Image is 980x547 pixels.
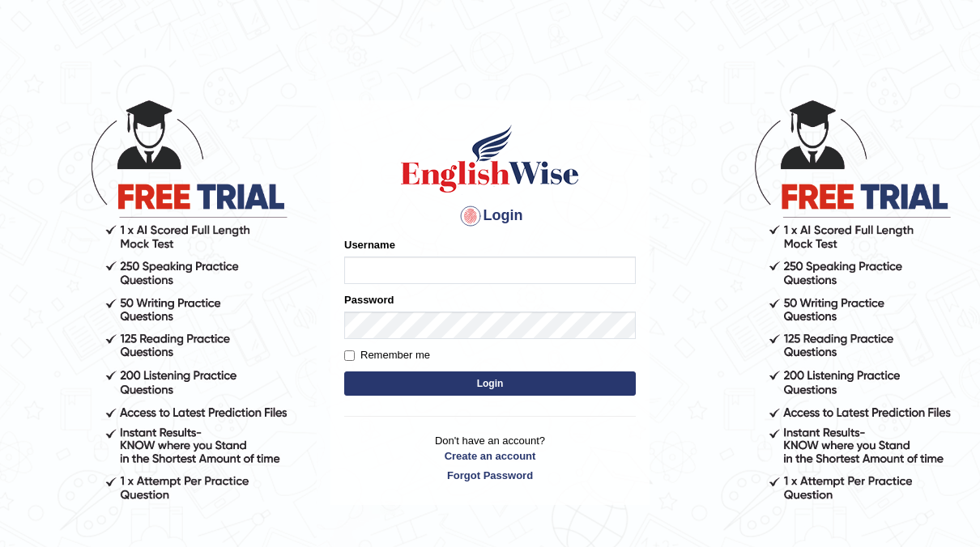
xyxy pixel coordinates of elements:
[344,350,355,361] input: Remember me
[344,468,636,483] a: Forgot Password
[398,122,582,195] img: Logo of English Wise sign in for intelligent practice with AI
[344,203,636,229] h4: Login
[344,371,636,396] button: Login
[344,237,395,252] label: Username
[344,347,430,363] label: Remember me
[344,433,636,483] p: Don't have an account?
[344,292,394,307] label: Password
[344,448,636,464] a: Create an account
